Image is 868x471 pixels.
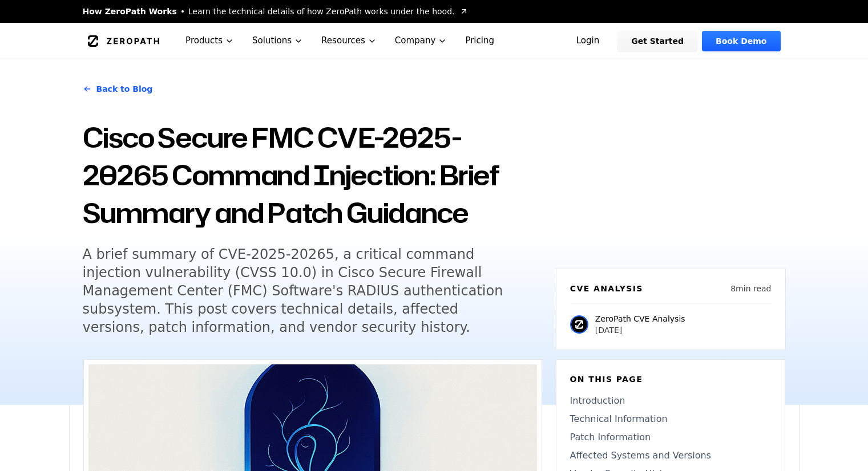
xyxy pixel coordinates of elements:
a: Back to Blog [83,73,153,105]
a: Patch Information [570,431,771,444]
a: Introduction [570,394,771,408]
p: [DATE] [595,324,685,336]
nav: Global [69,23,800,59]
a: Pricing [456,23,503,59]
h5: A brief summary of CVE-2025-20265, a critical command injection vulnerability (CVSS 10.0) in Cisc... [83,245,521,336]
p: ZeroPath CVE Analysis [595,313,685,324]
a: Get Started [617,31,697,51]
button: Solutions [243,23,312,59]
p: 8 min read [730,283,771,294]
h6: CVE Analysis [570,283,643,294]
a: Book Demo [702,31,780,51]
a: Technical Information [570,412,771,426]
button: Resources [312,23,386,59]
a: Affected Systems and Versions [570,449,771,462]
span: Learn the technical details of how ZeroPath works under the hood. [188,6,455,17]
button: Products [176,23,243,59]
h1: Cisco Secure FMC CVE-2025-20265 Command Injection: Brief Summary and Patch Guidance [83,119,542,232]
a: How ZeroPath WorksLearn the technical details of how ZeroPath works under the hood. [83,6,469,17]
a: Login [563,31,613,51]
button: Company [386,23,457,59]
img: ZeroPath CVE Analysis [570,315,588,334]
span: How ZeroPath Works [83,6,177,17]
h6: On this page [570,373,771,385]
